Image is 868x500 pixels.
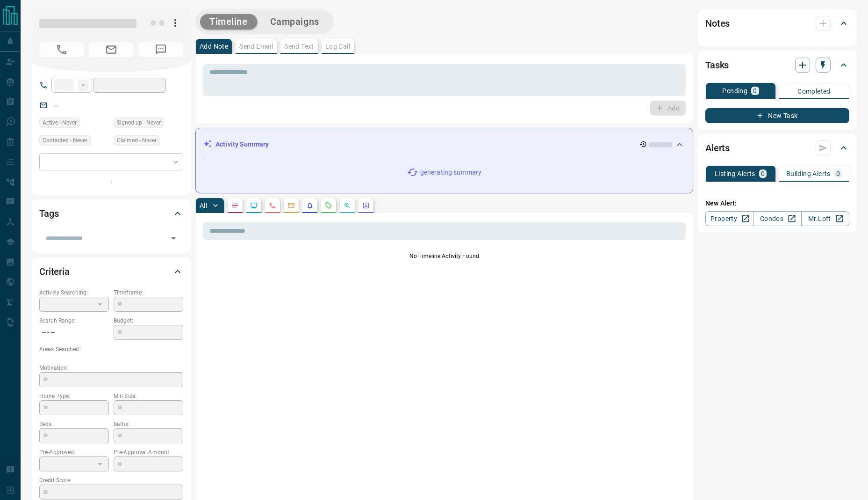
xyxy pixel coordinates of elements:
[117,118,161,127] span: Signed up - Never
[705,199,849,208] p: New Alert:
[203,136,685,153] div: Activity Summary
[138,42,183,57] span: No Number
[705,108,849,123] button: New Task
[287,202,295,209] svg: Emails
[200,202,207,209] p: All
[753,88,757,94] p: 0
[705,58,729,73] h2: Tasks
[114,420,183,428] p: Baths:
[114,448,183,456] p: Pre-Approval Amount:
[39,316,109,325] p: Search Range:
[261,14,329,29] button: Campaigns
[231,202,239,209] svg: Notes
[117,136,157,145] span: Claimed - Never
[39,392,109,400] p: Home Type:
[200,14,257,29] button: Timeline
[39,42,84,57] span: No Number
[786,170,831,177] p: Building Alerts
[325,202,332,209] svg: Requests
[114,316,183,325] p: Budget:
[39,288,109,297] p: Actively Searching:
[250,202,258,209] svg: Lead Browsing Activity
[705,12,849,35] div: Notes
[801,211,849,226] a: Mr.Loft
[836,170,840,177] p: 0
[715,170,755,177] p: Listing Alerts
[306,202,314,209] svg: Listing Alerts
[114,288,183,297] p: Timeframe:
[39,364,183,372] p: Motivation:
[39,202,183,225] div: Tags
[420,168,481,177] p: generating summary
[362,202,370,209] svg: Agent Actions
[200,43,228,50] p: Add Note
[39,260,183,283] div: Criteria
[89,42,134,57] span: No Email
[203,252,686,260] p: No Timeline Activity Found
[39,264,70,279] h2: Criteria
[39,420,109,428] p: Beds:
[705,140,730,155] h2: Alerts
[705,211,753,226] a: Property
[39,476,183,485] p: Credit Score:
[705,54,849,76] div: Tasks
[722,88,747,94] p: Pending
[39,345,183,353] p: Areas Searched:
[43,136,87,145] span: Contacted - Never
[39,325,109,340] p: -- - --
[43,118,77,127] span: Active - Never
[753,211,801,226] a: Condos
[269,202,276,209] svg: Calls
[761,170,765,177] p: 0
[215,140,269,149] p: Activity Summary
[167,232,180,245] button: Open
[344,202,351,209] svg: Opportunities
[39,206,58,221] h2: Tags
[797,88,831,95] p: Completed
[114,392,183,400] p: Min Size:
[39,448,109,456] p: Pre-Approved:
[705,137,849,159] div: Alerts
[705,16,730,31] h2: Notes
[54,101,58,109] a: --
